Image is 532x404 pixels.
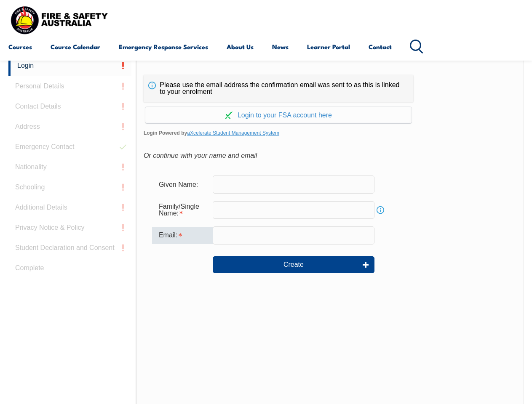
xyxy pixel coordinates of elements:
a: News [272,37,289,57]
a: Login [8,56,131,76]
a: Course Calendar [51,37,100,57]
a: Learner Portal [307,37,350,57]
a: About Us [227,37,254,57]
div: Family/Single Name is required. [152,199,213,221]
a: Courses [8,37,32,57]
div: Or continue with your name and email [144,149,516,162]
div: Please use the email address the confirmation email was sent to as this is linked to your enrolment [144,75,413,102]
a: Info [374,204,386,216]
span: Login Powered by [144,127,516,139]
a: Emergency Response Services [119,37,208,57]
a: Contact [369,37,392,57]
a: aXcelerate Student Management System [187,130,279,136]
div: Email is required. [152,227,213,244]
button: Create [213,256,374,273]
img: Log in withaxcelerate [225,112,233,119]
div: Given Name: [152,176,213,192]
